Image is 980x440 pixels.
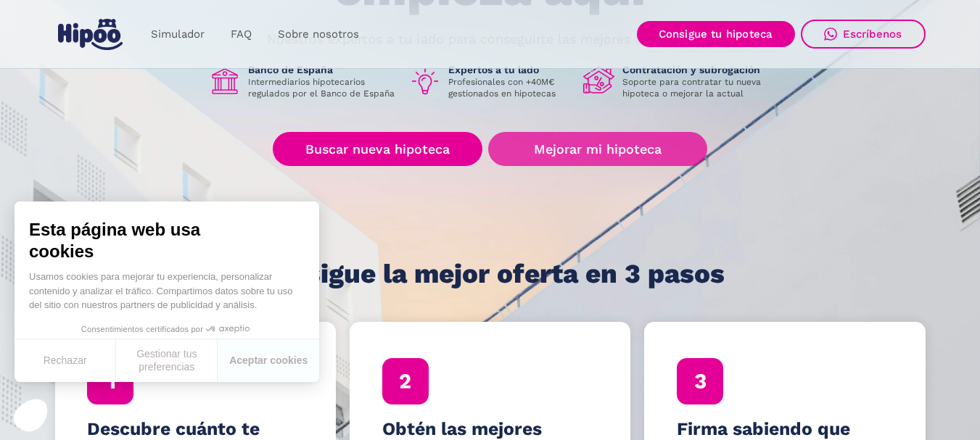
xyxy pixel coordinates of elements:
[448,76,572,99] p: Profesionales con +40M€ gestionados en hipotecas
[55,13,126,56] a: home
[248,76,398,99] p: Intermediarios hipotecarios regulados por el Banco de España
[273,132,482,166] a: Buscar nueva hipoteca
[622,76,772,99] p: Soporte para contratar tu nueva hipoteca o mejorar la actual
[488,132,707,166] a: Mejorar mi hipoteca
[622,63,772,76] h1: Contratación y subrogación
[843,28,902,41] div: Escríbenos
[801,20,926,49] a: Escríbenos
[218,20,265,49] a: FAQ
[265,20,372,49] a: Sobre nosotros
[248,63,398,76] h1: Banco de España
[255,260,725,289] h1: Consigue la mejor oferta en 3 pasos
[637,21,795,47] a: Consigue tu hipoteca
[138,20,218,49] a: Simulador
[448,63,572,76] h1: Expertos a tu lado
